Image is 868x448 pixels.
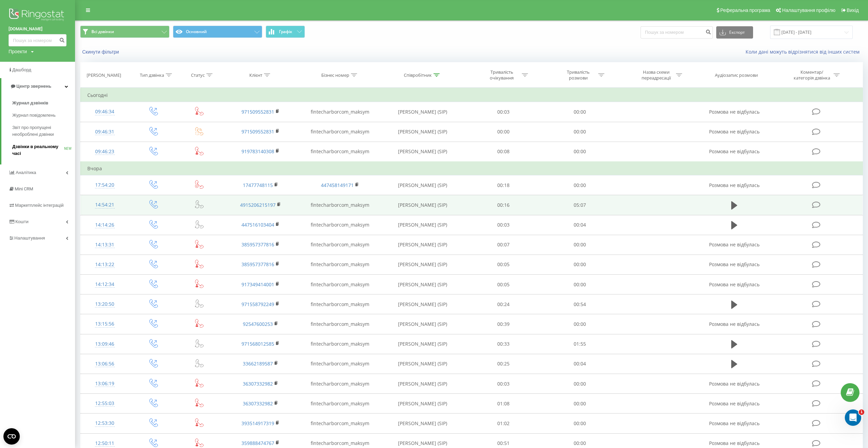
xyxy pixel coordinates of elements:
td: fintecharborcom_maksym [300,215,380,235]
input: Пошук за номером [9,34,67,46]
span: Розмова не відбулась [709,182,760,188]
div: 09:46:34 [87,105,122,118]
td: fintecharborcom_maksym [300,122,380,142]
span: Розмова не відбулась [709,281,760,288]
td: 00:05 [465,255,542,274]
div: [PERSON_NAME] [87,72,121,78]
span: Mini CRM [15,186,33,191]
span: Розмова не відбулась [709,148,760,155]
a: 919783140308 [241,148,274,155]
td: Вчора [80,162,863,175]
td: 00:18 [465,175,542,195]
a: 36307332982 [243,400,273,407]
a: Коли дані можуть відрізнятися вiд інших систем [746,48,863,55]
span: Звіт про пропущені необроблені дзвінки [12,124,72,138]
td: 00:39 [465,314,542,334]
div: 09:46:23 [87,145,122,158]
td: fintecharborcom_maksym [300,235,380,255]
span: Всі дзвінки [91,29,114,34]
button: Всі дзвінки [80,26,170,38]
img: Ringostat logo [9,7,67,24]
span: Розмова не відбулась [709,241,760,248]
span: 1 [859,409,864,415]
td: 00:00 [542,314,618,334]
td: 00:00 [542,414,618,433]
span: Журнал повідомлень [12,112,56,119]
td: fintecharborcom_maksym [300,314,380,334]
span: Журнал дзвінків [12,100,48,106]
a: 971509552831 [241,128,274,135]
td: [PERSON_NAME] (SIP) [380,102,465,122]
div: 13:20:50 [87,298,122,311]
td: [PERSON_NAME] (SIP) [380,122,465,142]
td: 00:00 [542,374,618,394]
div: 12:53:30 [87,417,122,430]
span: Вихід [847,8,859,13]
div: 13:06:19 [87,377,122,390]
td: 00:16 [465,195,542,215]
a: 36307332982 [243,380,273,387]
span: Аналiтика [16,170,36,175]
div: 12:55:03 [87,397,122,410]
span: Маркетплейс інтеграцій [15,203,64,208]
div: 14:12:34 [87,278,122,291]
span: Дзвінки в реальному часі [12,143,64,157]
span: Дашборд [12,67,31,72]
td: [PERSON_NAME] (SIP) [380,195,465,215]
span: Розмова не відбулась [709,440,760,446]
span: Розмова не відбулась [709,321,760,327]
span: Розмова не відбулась [709,261,760,268]
div: 14:54:21 [87,198,122,212]
td: [PERSON_NAME] (SIP) [380,275,465,294]
div: 14:13:31 [87,238,122,251]
td: fintecharborcom_maksym [300,414,380,433]
td: 00:03 [465,374,542,394]
td: 01:02 [465,414,542,433]
td: 00:24 [465,294,542,314]
td: [PERSON_NAME] (SIP) [380,294,465,314]
a: Центр звернень [1,78,75,95]
div: 13:15:56 [87,317,122,331]
div: Статус [191,72,205,78]
a: 385957377816 [241,261,274,268]
td: [PERSON_NAME] (SIP) [380,374,465,394]
td: 00:00 [465,122,542,142]
span: Графік [279,29,292,34]
td: [PERSON_NAME] (SIP) [380,235,465,255]
button: Open CMP widget [3,428,20,445]
div: Співробітник [404,72,432,78]
span: Центр звернень [16,84,51,89]
td: 00:25 [465,354,542,374]
td: [PERSON_NAME] (SIP) [380,334,465,354]
div: 14:13:22 [87,258,122,271]
td: 00:08 [465,142,542,162]
a: 447516103404 [241,221,274,228]
td: [PERSON_NAME] (SIP) [380,175,465,195]
td: 01:55 [542,334,618,354]
td: [PERSON_NAME] (SIP) [380,394,465,414]
div: Бізнес номер [321,72,349,78]
td: 00:00 [542,235,618,255]
a: 971568012585 [241,341,274,347]
a: 917349414001 [241,281,274,288]
td: 00:03 [465,215,542,235]
div: Аудіозапис розмови [715,72,758,78]
td: fintecharborcom_maksym [300,374,380,394]
a: Журнал повідомлень [12,109,75,121]
span: Розмова не відбулась [709,420,760,427]
td: 00:00 [542,142,618,162]
div: Клієнт [249,72,262,78]
button: Скинути фільтри [80,49,122,55]
td: [PERSON_NAME] (SIP) [380,215,465,235]
td: 00:03 [465,102,542,122]
td: 00:07 [465,235,542,255]
a: 447458149171 [321,182,354,188]
button: Основний [173,26,262,38]
a: 359888474767 [241,440,274,446]
a: 17477748115 [243,182,273,188]
span: Розмова не відбулась [709,109,760,115]
div: 13:09:46 [87,337,122,351]
span: Розмова не відбулась [709,400,760,407]
td: 00:00 [542,102,618,122]
div: 17:54:20 [87,178,122,192]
